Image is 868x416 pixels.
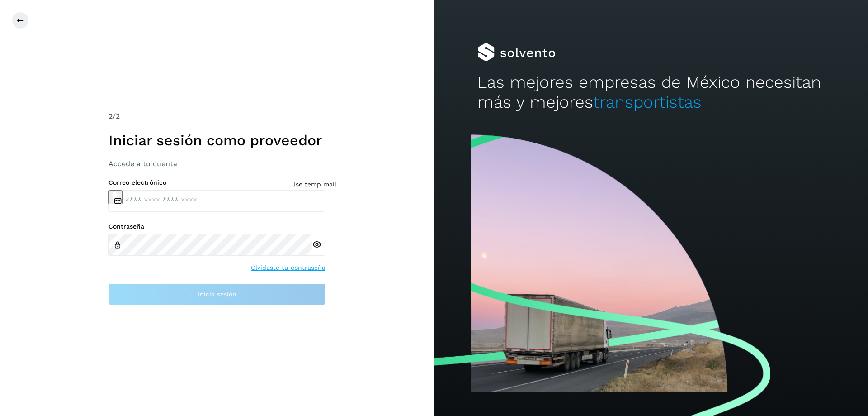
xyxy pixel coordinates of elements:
[198,291,236,297] span: Inicia sesión
[108,132,325,149] h1: Iniciar sesión como proveedor
[251,263,325,273] a: Olvidaste tu contraseña
[593,92,702,112] span: transportistas
[108,179,325,186] label: Correo electrónico
[108,111,325,122] div: /2
[108,223,325,230] label: Contraseña
[108,112,113,120] span: 2
[108,159,325,168] h3: Accede a tu cuenta
[108,283,325,305] button: Inicia sesión
[477,72,825,113] h2: Las mejores empresas de México necesitan más y mejores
